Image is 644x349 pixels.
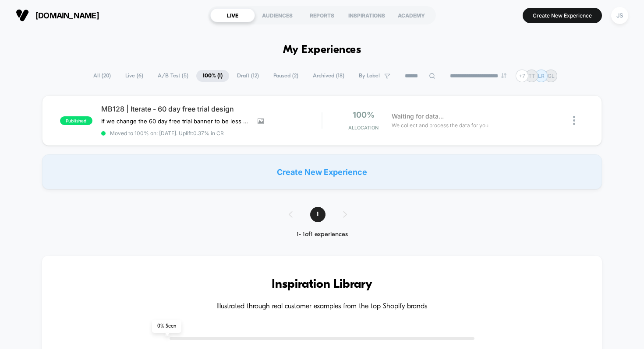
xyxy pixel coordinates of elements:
span: Waiting for data... [392,112,444,121]
div: AUDIENCES [255,8,300,22]
p: LR [538,73,545,79]
div: INSPIRATIONS [344,8,389,22]
span: Moved to 100% on: [DATE] . Uplift: 0.37% in CR [110,130,224,136]
span: Paused ( 2 ) [267,70,305,82]
img: close [573,116,575,125]
div: ACADEMY [389,8,434,22]
img: Visually logo [16,9,29,22]
span: We collect and process the data for you [392,121,488,129]
span: Allocation [348,125,379,131]
div: LIVE [210,8,255,22]
div: Create New Experience [42,154,602,189]
div: + 7 [516,70,528,82]
span: If we change the 60 day free trial banner to be less distracting from the primary CTA,then conver... [101,118,251,125]
button: Create New Experience [523,8,602,23]
span: By Label [359,73,380,79]
span: Draft ( 12 ) [230,70,265,82]
span: Archived ( 18 ) [306,70,351,82]
span: 100% ( 1 ) [196,70,229,82]
h1: My Experiences [283,44,361,56]
span: MB128 | Iterate - 60 day free trial design [101,105,322,113]
h4: Illustrated through real customer examples from the top Shopify brands [68,303,576,311]
span: All ( 20 ) [87,70,117,82]
span: 0 % Seen [152,320,181,333]
div: 1 - 1 of 1 experiences [280,231,364,238]
div: REPORTS [300,8,344,22]
span: A/B Test ( 5 ) [151,70,195,82]
span: 100% [353,110,375,119]
span: Live ( 6 ) [119,70,150,82]
span: 1 [310,207,326,222]
h3: Inspiration Library [68,278,576,292]
img: end [501,73,506,78]
span: published [60,116,92,125]
p: GL [548,73,555,79]
div: JS [611,7,628,24]
button: [DOMAIN_NAME] [13,8,102,22]
p: TT [528,73,535,79]
button: JS [609,7,631,24]
span: [DOMAIN_NAME] [35,11,99,20]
